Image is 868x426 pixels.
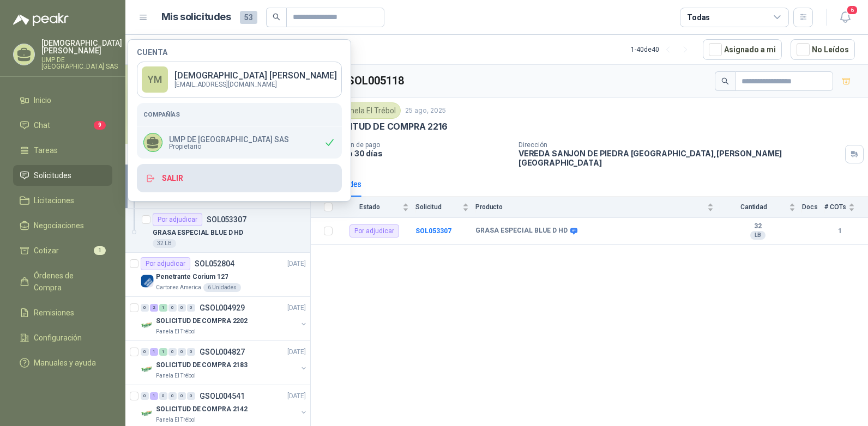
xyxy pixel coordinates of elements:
span: Tareas [34,144,58,156]
div: 0 [187,392,195,400]
div: 1 - 40 de 40 [631,41,694,58]
p: [DATE] [287,391,306,401]
a: Solicitudes [13,165,112,186]
span: Cotizar [34,245,59,257]
span: 1 [94,246,106,255]
a: SOL053307 [415,227,451,235]
a: 0 1 1 0 0 0 GSOL004827[DATE] Company LogoSOLICITUD DE COMPRA 2183Panela El Trébol [141,345,308,380]
p: 25 ago, 2025 [405,106,446,116]
a: 0 1 0 0 0 0 GSOL004541[DATE] Company LogoSOLICITUD DE COMPRA 2142Panela El Trébol [141,390,308,424]
p: Cartones America [156,283,201,292]
th: Producto [475,197,720,218]
div: 0 [178,304,186,312]
div: Por adjudicar [349,224,399,238]
img: Company Logo [141,275,154,288]
h5: Compañías [143,109,335,119]
img: Company Logo [141,319,154,332]
span: Propietario [169,143,289,150]
p: SOLICITUD DE COMPRA 2202 [156,316,248,326]
div: 0 [178,392,186,400]
p: [DEMOGRAPHIC_DATA] [PERSON_NAME] [41,39,122,54]
h1: Mis solicitudes [161,9,231,25]
p: SOL052804 [195,260,234,267]
p: Panela El Trébol [156,372,196,380]
div: 1 [150,392,158,400]
span: Estado [339,203,400,211]
a: Tareas [13,140,112,161]
div: 0 [141,304,149,312]
div: 0 [187,304,195,312]
p: Condición de pago [324,141,510,149]
div: 0 [178,348,186,356]
p: Panela El Trébol [156,416,196,424]
p: VEREDA SANJON DE PIEDRA [GEOGRAPHIC_DATA] , [PERSON_NAME][GEOGRAPHIC_DATA] [519,149,841,167]
a: Inicio [13,90,112,111]
span: # COTs [824,203,846,211]
a: Cotizar1 [13,240,112,261]
div: 0 [141,348,149,356]
th: Docs [802,197,824,218]
span: Solicitudes [34,169,71,181]
p: SOLICITUD DE COMPRA 2183 [156,360,248,370]
th: Cantidad [720,197,802,218]
span: Negociaciones [34,220,84,232]
div: Por adjudicar [141,257,190,270]
div: 1 [150,348,158,356]
div: 0 [168,348,177,356]
div: 0 [141,392,149,400]
p: [DATE] [287,347,306,357]
div: LB [750,231,765,240]
th: Solicitud [415,197,475,218]
span: 6 [846,5,858,15]
p: UMP DE [GEOGRAPHIC_DATA] SAS [169,136,289,143]
p: [DATE] [287,303,306,313]
a: Configuración [13,327,112,348]
img: Company Logo [141,363,154,376]
span: 53 [240,11,257,24]
p: SOL053307 [207,216,246,223]
div: 1 [159,348,167,356]
p: GSOL004929 [200,304,245,312]
b: 1 [824,226,855,236]
p: Dirección [519,141,841,149]
p: Panela El Trébol [156,327,196,336]
div: Todas [687,11,710,23]
a: Negociaciones [13,215,112,236]
p: Crédito 30 días [324,149,510,158]
button: Salir [137,164,342,192]
a: YM[DEMOGRAPHIC_DATA] [PERSON_NAME][EMAIL_ADDRESS][DOMAIN_NAME] [137,62,342,98]
div: YM [142,66,168,93]
a: Por adjudicarSOL052804[DATE] Company LogoPenetrante Corium 127Cartones America6 Unidades [125,253,310,297]
span: Licitaciones [34,194,74,206]
button: No Leídos [791,39,855,60]
a: 0 2 1 0 0 0 GSOL004929[DATE] Company LogoSOLICITUD DE COMPRA 2202Panela El Trébol [141,301,308,336]
span: Órdenes de Compra [34,270,102,294]
p: [DEMOGRAPHIC_DATA] [PERSON_NAME] [174,71,337,80]
div: 1 [159,304,167,312]
span: Solicitud [415,203,460,211]
a: Órdenes de Compra [13,265,112,298]
div: 6 Unidades [203,283,241,292]
b: GRASA ESPECIAL BLUE D HD [475,227,568,235]
div: 0 [168,304,177,312]
a: Chat9 [13,115,112,136]
span: Inicio [34,94,51,106]
p: Penetrante Corium 127 [156,272,228,282]
img: Company Logo [141,407,154,420]
p: GSOL004541 [200,392,245,400]
div: Por adjudicar [153,213,202,226]
span: Producto [475,203,705,211]
div: UMP DE [GEOGRAPHIC_DATA] SASPropietario [137,126,342,159]
div: 32 LB [153,239,176,248]
button: 6 [835,8,855,27]
img: Logo peakr [13,13,69,26]
p: SOLICITUD DE COMPRA 2216 [324,121,448,132]
div: 0 [159,392,167,400]
p: GSOL004827 [200,348,245,356]
th: # COTs [824,197,868,218]
p: [DATE] [287,259,306,269]
span: search [721,77,729,85]
span: Manuales y ayuda [34,357,96,369]
p: UMP DE [GEOGRAPHIC_DATA] SAS [41,57,122,70]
